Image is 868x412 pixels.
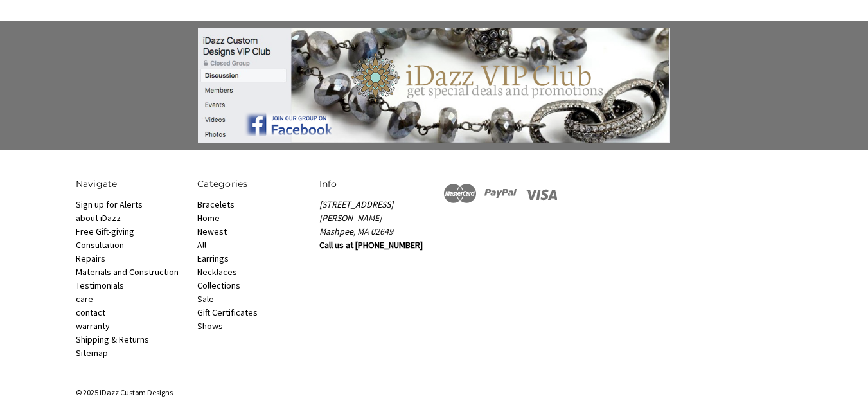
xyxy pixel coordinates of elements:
[197,293,214,305] a: Sale
[76,347,108,359] a: Sitemap
[197,177,306,191] h5: Categories
[76,266,179,278] a: Materials and Construction
[76,307,105,318] a: contact
[76,320,110,332] a: warranty
[197,253,229,264] a: Earrings
[197,199,235,210] a: Bracelets
[197,212,220,224] a: Home
[197,320,223,332] a: Shows
[76,212,121,224] a: about iDazz
[49,28,820,143] a: Join the group!
[76,253,105,264] a: Repairs
[197,239,206,251] a: All
[76,199,143,210] a: Sign up for Alerts
[197,280,240,291] a: Collections
[197,266,237,278] a: Necklaces
[198,28,670,143] img: banner-large.jpg
[197,307,258,318] a: Gift Certificates
[319,239,423,251] strong: Call us at [PHONE_NUMBER]
[319,198,428,238] address: [STREET_ADDRESS][PERSON_NAME] Mashpee, MA 02649
[76,177,184,191] h5: Navigate
[197,226,227,237] a: Newest
[76,293,93,305] a: care
[76,387,793,399] p: © 2025 iDazz Custom Designs
[76,334,149,345] a: Shipping & Returns
[319,177,428,191] h5: Info
[76,280,124,291] a: Testimonials
[76,226,134,251] a: Free Gift-giving Consultation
